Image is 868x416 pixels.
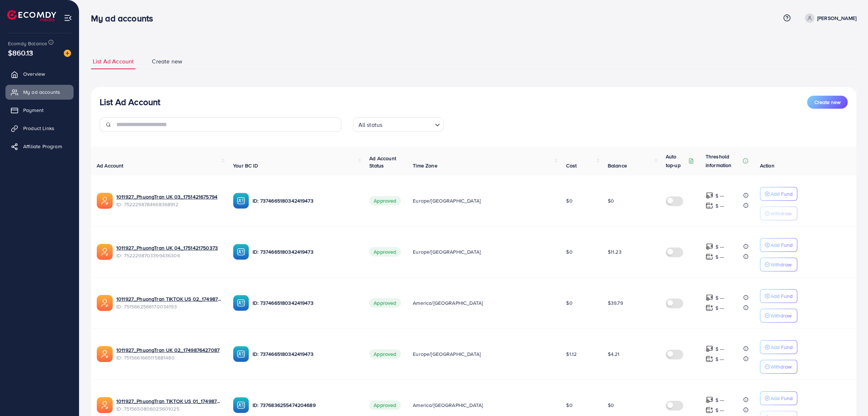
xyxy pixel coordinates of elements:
span: Approved [369,349,400,359]
div: <span class='underline'>1011927_PhuongTran UK 03_1751421675794</span></br>7522298784668368912 [116,193,221,208]
span: Europe/[GEOGRAPHIC_DATA] [413,197,481,204]
p: $ --- [715,201,724,210]
span: $0 [566,402,572,409]
img: top-up amount [706,355,713,363]
span: Time Zone [413,162,437,169]
p: [PERSON_NAME] [817,14,856,22]
span: Payment [23,107,43,114]
img: ic-ads-acc.e4c84228.svg [97,193,113,209]
a: 1011927_PhuongTran TIKTOK US 02_1749876563912 [116,295,221,303]
div: <span class='underline'>1011927_PhuongTran UK 02_1749876427087</span></br>7515661665115881480 [116,346,221,361]
span: $0 [566,248,572,255]
span: Overview [23,70,45,78]
p: ID: 7376836255474204689 [253,401,358,409]
p: Withdraw [771,209,792,218]
span: Cost [566,162,577,169]
button: Withdraw [760,360,797,374]
a: Affiliate Program [5,139,74,154]
span: $1.12 [566,350,577,358]
span: Product Links [23,125,54,132]
a: Product Links [5,121,74,136]
p: $ --- [715,242,724,251]
span: Create new [152,57,182,66]
img: top-up amount [706,345,713,353]
a: 1011927_PhuongTran UK 02_1749876427087 [116,346,220,354]
button: Add Fund [760,187,797,201]
span: $0 [608,197,614,204]
p: $ --- [715,294,724,302]
span: ID: 7515650806025601025 [116,405,221,412]
button: Withdraw [760,309,797,323]
p: Add Fund [771,241,793,249]
img: ic-ba-acc.ded83a64.svg [233,244,249,260]
span: Approved [369,247,400,257]
div: <span class='underline'>1011927_PhuongTran TIKTOK US 02_1749876563912</span></br>7515662566170034193 [116,295,221,310]
span: ID: 7515661665115881480 [116,354,221,361]
button: Add Fund [760,391,797,405]
img: ic-ads-acc.e4c84228.svg [97,397,113,413]
img: top-up amount [706,304,713,312]
span: Ad Account [97,162,124,169]
span: ID: 7522298703399436306 [116,252,221,259]
div: Search for option [353,117,444,132]
span: List Ad Account [93,57,134,66]
h3: My ad accounts [91,13,159,24]
img: ic-ads-acc.e4c84228.svg [97,346,113,362]
p: $ --- [715,345,724,353]
a: Overview [5,67,74,81]
span: $0 [566,197,572,204]
p: $ --- [715,396,724,404]
img: logo [7,10,56,21]
p: ID: 7374665180342419473 [253,299,358,307]
p: Auto top-up [666,152,687,170]
img: menu [64,14,72,22]
img: ic-ads-acc.e4c84228.svg [97,244,113,260]
a: [PERSON_NAME] [802,13,856,23]
span: ID: 7522298784668368912 [116,201,221,208]
a: My ad accounts [5,85,74,99]
img: top-up amount [706,243,713,250]
input: Search for option [385,118,432,130]
p: $ --- [715,304,724,312]
span: Create new [814,99,840,106]
p: Add Fund [771,343,793,351]
a: Payment [5,103,74,117]
span: Affiliate Program [23,143,62,150]
span: $0 [566,299,572,307]
span: $11.23 [608,248,622,255]
img: top-up amount [706,253,713,261]
span: Europe/[GEOGRAPHIC_DATA] [413,248,481,255]
a: 1011927_PhuongTran UK 04_1751421750373 [116,244,218,251]
button: Withdraw [760,207,797,220]
p: Add Fund [771,292,793,300]
p: $ --- [715,406,724,415]
button: Create new [807,96,848,109]
span: Approved [369,298,400,308]
h3: List Ad Account [100,97,160,107]
p: ID: 7374665180342419473 [253,350,358,358]
span: My ad accounts [23,88,60,96]
img: top-up amount [706,406,713,414]
span: $0 [608,402,614,409]
img: top-up amount [706,202,713,209]
img: ic-ba-acc.ded83a64.svg [233,346,249,362]
span: Europe/[GEOGRAPHIC_DATA] [413,350,481,358]
img: ic-ba-acc.ded83a64.svg [233,397,249,413]
span: $860.13 [8,47,33,58]
p: ID: 7374665180342419473 [253,196,358,205]
span: Balance [608,162,627,169]
span: ID: 7515662566170034193 [116,303,221,310]
span: Approved [369,400,400,410]
span: Your BC ID [233,162,258,169]
img: ic-ads-acc.e4c84228.svg [97,295,113,311]
p: Threshold information [706,152,741,170]
div: <span class='underline'>1011927_PhuongTran UK 04_1751421750373</span></br>7522298703399436306 [116,244,221,259]
img: top-up amount [706,396,713,404]
button: Add Fund [760,340,797,354]
img: ic-ba-acc.ded83a64.svg [233,295,249,311]
p: $ --- [715,253,724,261]
p: $ --- [715,191,724,200]
p: Add Fund [771,394,793,403]
iframe: Chat [837,383,863,411]
button: Withdraw [760,258,797,271]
